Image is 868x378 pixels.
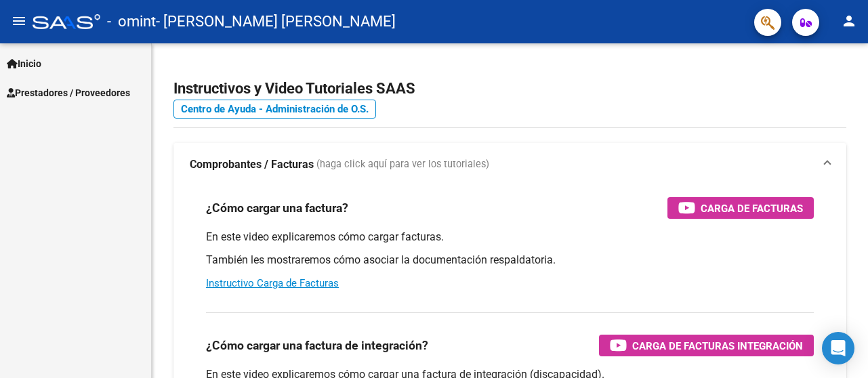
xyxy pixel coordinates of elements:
mat-expansion-panel-header: Comprobantes / Facturas (haga click aquí para ver los tutoriales) [173,143,846,186]
span: Prestadores / Proveedores [7,85,130,100]
strong: Comprobantes / Facturas [190,157,314,172]
p: También les mostraremos cómo asociar la documentación respaldatoria. [206,253,814,268]
span: - [PERSON_NAME] [PERSON_NAME] [156,7,396,37]
span: Inicio [7,56,41,71]
h3: ¿Cómo cargar una factura? [206,198,348,217]
a: Centro de Ayuda - Administración de O.S. [173,100,376,119]
span: Carga de Facturas [701,200,803,217]
mat-icon: menu [11,13,27,29]
button: Carga de Facturas Integración [599,335,814,356]
mat-icon: person [841,13,857,29]
span: (haga click aquí para ver los tutoriales) [316,157,489,172]
p: En este video explicaremos cómo cargar facturas. [206,230,814,245]
button: Carga de Facturas [667,197,814,219]
div: Open Intercom Messenger [822,332,854,364]
span: Carga de Facturas Integración [632,337,803,354]
a: Instructivo Carga de Facturas [206,277,339,289]
h2: Instructivos y Video Tutoriales SAAS [173,76,846,102]
span: - omint [107,7,156,37]
h3: ¿Cómo cargar una factura de integración? [206,336,428,355]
